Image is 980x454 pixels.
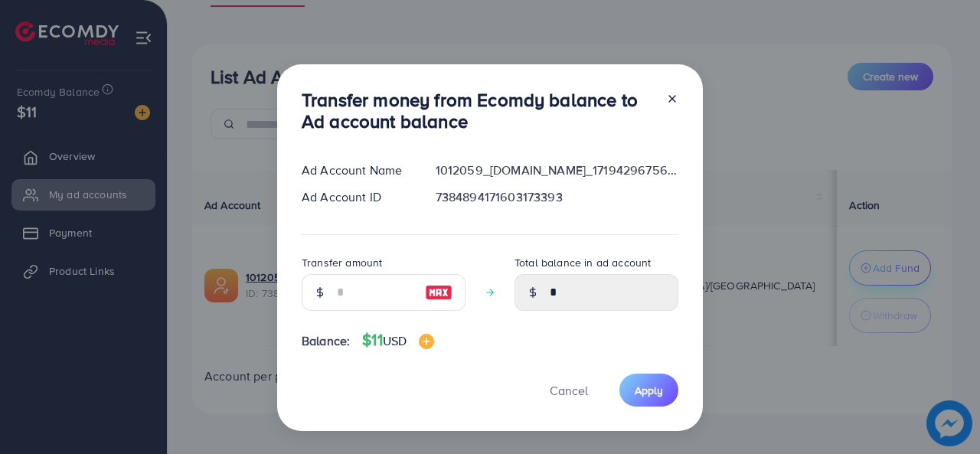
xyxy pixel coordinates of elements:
span: Apply [635,383,663,398]
button: Apply [619,374,678,407]
img: image [419,334,434,349]
button: Cancel [531,374,607,407]
div: Ad Account ID [289,188,423,206]
label: Total balance in ad account [514,255,651,270]
span: Cancel [550,382,588,399]
h3: Transfer money from Ecomdy balance to Ad account balance [302,89,654,133]
span: Balance: [302,332,350,350]
label: Transfer amount [302,255,382,270]
h4: $11 [362,331,434,350]
div: 7384894171603173393 [423,188,691,206]
div: Ad Account Name [289,162,423,179]
img: image [425,283,452,302]
span: USD [383,332,407,349]
div: 1012059_[DOMAIN_NAME]_1719429675639 [423,162,691,179]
